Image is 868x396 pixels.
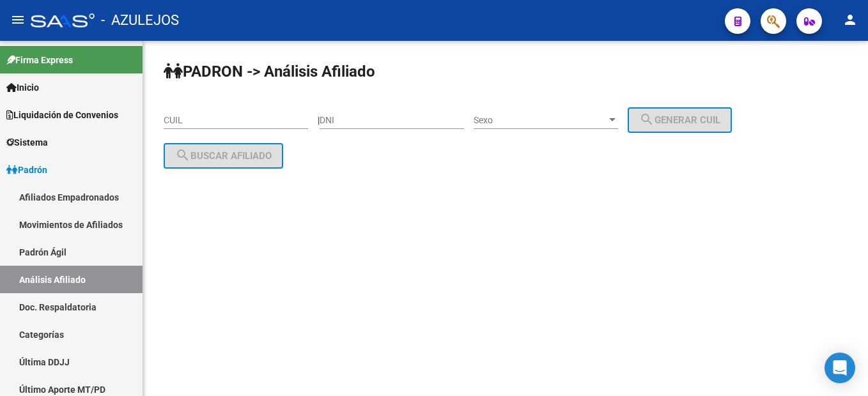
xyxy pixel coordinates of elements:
[6,135,48,149] span: Sistema
[6,80,39,95] span: Inicio
[6,163,47,177] span: Padrón
[6,53,73,67] span: Firma Express
[10,12,26,27] mat-icon: menu
[175,150,272,162] span: Buscar afiliado
[175,148,190,163] mat-icon: search
[164,63,375,80] strong: PADRON -> Análisis Afiliado
[639,112,655,127] mat-icon: search
[164,143,283,169] button: Buscar afiliado
[101,6,179,34] span: - AZULEJOS
[474,115,607,126] span: Sexo
[628,107,732,133] button: Generar CUIL
[639,114,720,126] span: Generar CUIL
[842,12,858,27] mat-icon: person
[318,115,741,125] div: |
[825,353,855,383] div: Open Intercom Messenger
[6,108,118,122] span: Liquidación de Convenios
